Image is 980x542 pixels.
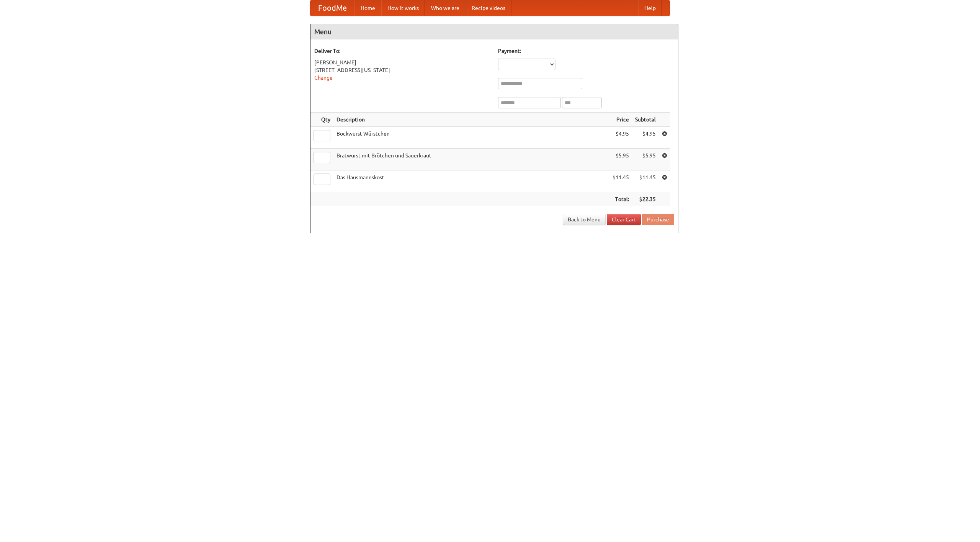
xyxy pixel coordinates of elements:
[638,0,662,16] a: Help
[333,170,609,192] td: Das Hausmannskost
[333,127,609,149] td: Bockwurst Würstchen
[314,75,333,81] a: Change
[607,214,641,225] a: Clear Cart
[314,66,490,74] div: [STREET_ADDRESS][US_STATE]
[632,127,659,149] td: $4.95
[609,192,632,206] th: Total:
[354,0,381,16] a: Home
[314,47,490,55] h5: Deliver To:
[632,192,659,206] th: $22.35
[381,0,425,16] a: How it works
[314,59,490,66] div: [PERSON_NAME]
[563,214,606,225] a: Back to Menu
[333,113,609,127] th: Description
[609,127,632,149] td: $4.95
[632,149,659,170] td: $5.95
[310,113,333,127] th: Qty
[609,170,632,192] td: $11.45
[310,0,354,16] a: FoodMe
[609,149,632,170] td: $5.95
[632,113,659,127] th: Subtotal
[642,214,674,225] button: Purchase
[425,0,465,16] a: Who we are
[609,113,632,127] th: Price
[632,170,659,192] td: $11.45
[310,24,678,39] h4: Menu
[333,149,609,170] td: Bratwurst mit Brötchen und Sauerkraut
[498,47,674,55] h5: Payment:
[465,0,511,16] a: Recipe videos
